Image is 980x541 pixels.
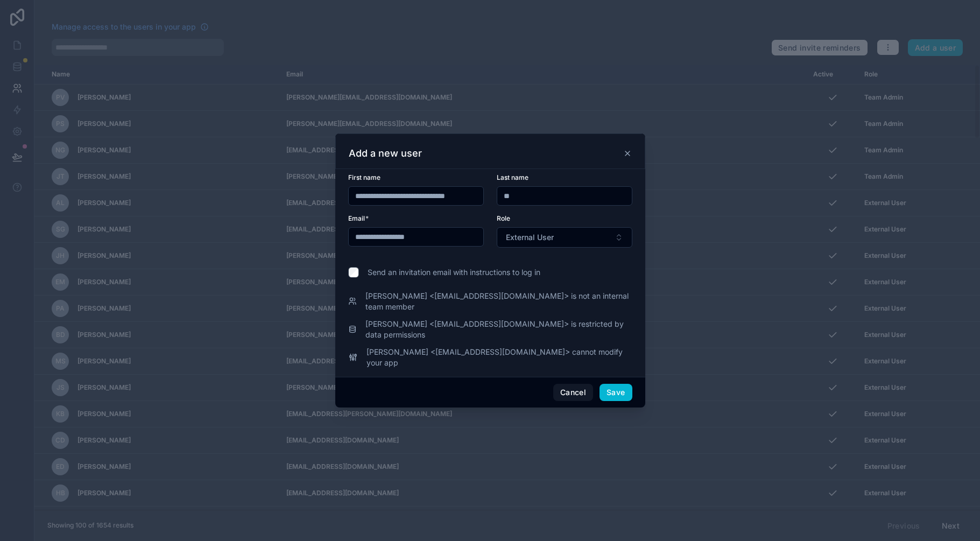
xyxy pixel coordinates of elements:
span: [PERSON_NAME] <[EMAIL_ADDRESS][DOMAIN_NAME]> cannot modify your app [366,347,632,368]
span: Role [497,214,510,222]
button: Select Button [497,227,632,248]
span: External User [506,232,554,243]
h3: Add a new user [349,147,422,160]
span: Send an invitation email with instructions to log in [368,267,540,278]
input: Send an invitation email with instructions to log in [348,267,359,278]
span: Email [348,214,365,222]
span: [PERSON_NAME] <[EMAIL_ADDRESS][DOMAIN_NAME]> is not an internal team member [365,291,632,312]
span: Last name [497,173,528,181]
button: Save [600,384,632,401]
span: [PERSON_NAME] <[EMAIL_ADDRESS][DOMAIN_NAME]> is restricted by data permissions [365,319,632,340]
span: First name [348,173,380,181]
button: Cancel [553,384,593,401]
